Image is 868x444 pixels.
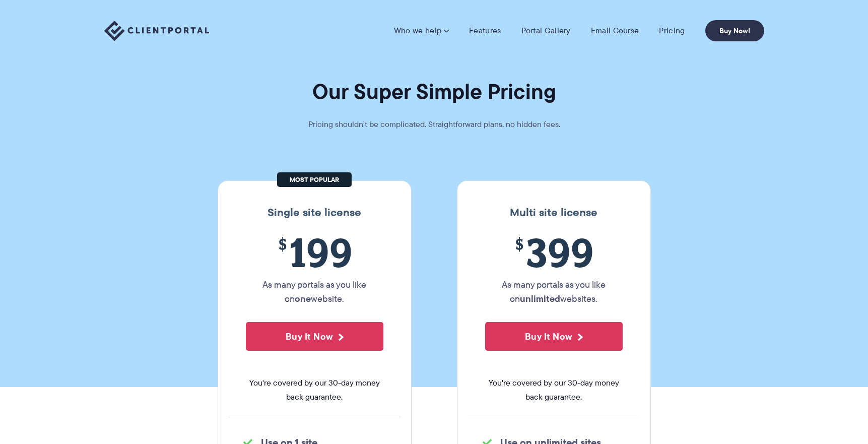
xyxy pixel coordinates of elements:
[246,278,383,306] p: As many portals as you like on website.
[469,26,501,36] a: Features
[485,322,623,351] button: Buy It Now
[295,292,311,305] strong: one
[246,376,383,404] span: You're covered by our 30-day money back guarantee.
[246,322,383,351] button: Buy It Now
[659,26,685,36] a: Pricing
[228,206,401,219] h3: Single site license
[520,292,560,305] strong: unlimited
[485,278,623,306] p: As many portals as you like on websites.
[705,20,764,41] a: Buy Now!
[485,229,623,275] span: 399
[394,26,449,36] a: Who we help
[485,376,623,404] span: You're covered by our 30-day money back guarantee.
[468,206,640,219] h3: Multi site license
[521,26,571,36] a: Portal Gallery
[591,26,639,36] a: Email Course
[283,117,585,132] p: Pricing shouldn't be complicated. Straightforward plans, no hidden fees.
[246,229,383,275] span: 199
